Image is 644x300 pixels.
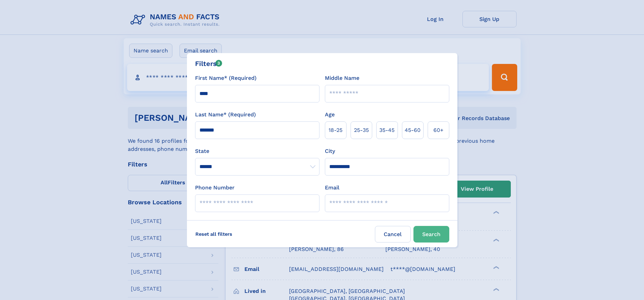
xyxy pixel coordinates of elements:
[195,184,235,192] label: Phone Number
[195,59,222,69] div: Filters
[195,74,257,82] label: First Name* (Required)
[195,111,256,119] label: Last Name* (Required)
[329,126,342,134] span: 18‑25
[405,126,421,134] span: 45‑60
[195,147,319,155] label: State
[191,226,237,242] label: Reset all filters
[413,226,449,243] button: Search
[379,126,395,134] span: 35‑45
[325,111,335,119] label: Age
[375,226,411,243] label: Cancel
[354,126,369,134] span: 25‑35
[325,184,339,192] label: Email
[325,74,359,82] label: Middle Name
[325,147,335,155] label: City
[433,126,444,134] span: 60+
